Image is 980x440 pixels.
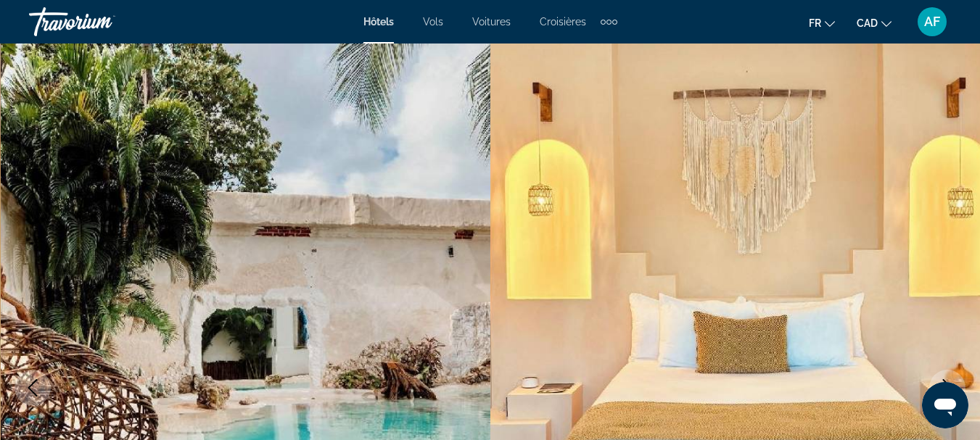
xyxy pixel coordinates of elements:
span: CAD [857,17,878,29]
button: Change language [809,12,835,33]
button: Change currency [857,12,892,33]
a: Voitures [472,16,511,28]
a: Hôtels [363,16,394,28]
span: fr [809,17,821,29]
button: Previous image [15,370,51,406]
span: AF [924,14,940,29]
button: Extra navigation items [601,10,617,33]
a: Croisières [540,16,586,28]
button: User Menu [913,7,951,37]
button: Next image [929,370,965,406]
iframe: Bouton de lancement de la fenêtre de messagerie [922,382,968,428]
a: Vols [423,16,443,28]
a: Travorium [29,3,174,41]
